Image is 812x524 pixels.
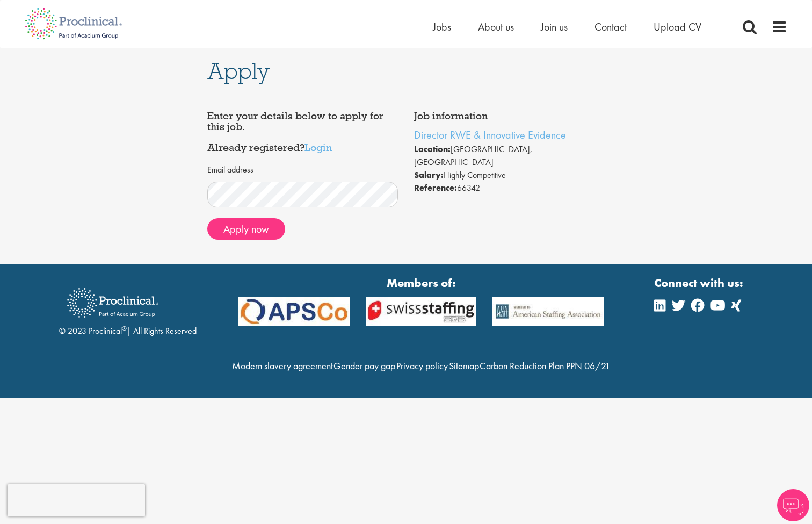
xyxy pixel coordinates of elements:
[414,169,444,181] strong: Salary:
[541,20,568,34] a: Join us
[480,360,610,372] a: Carbon Reduction Plan PPN 06/21
[433,20,451,34] a: Jobs
[358,297,485,326] img: APSCo
[478,20,514,34] a: About us
[777,489,809,521] img: Chatbot
[59,281,166,325] img: Proclinical Recruitment
[654,20,701,34] a: Upload CV
[414,111,605,121] h4: Job information
[207,218,285,240] button: Apply now
[59,280,197,338] div: © 2023 Proclinical | All Rights Reserved
[207,56,270,85] span: Apply
[334,360,395,372] a: Gender pay gap
[414,128,566,142] a: Director RWE & Innovative Evidence
[207,111,398,153] h4: Enter your details below to apply for this job. Already registered?
[414,182,605,195] li: 66342
[414,182,457,193] strong: Reference:
[484,297,612,326] img: APSCo
[305,141,332,154] a: Login
[396,360,448,372] a: Privacy policy
[207,164,253,176] label: Email address
[122,324,127,333] sup: ®
[8,484,145,516] iframe: reCAPTCHA
[414,143,605,169] li: [GEOGRAPHIC_DATA], [GEOGRAPHIC_DATA]
[449,360,479,372] a: Sitemap
[414,169,605,182] li: Highly Competitive
[230,297,358,326] img: APSCo
[595,20,627,34] a: Contact
[238,275,604,291] strong: Members of:
[414,143,451,155] strong: Location:
[232,360,333,372] a: Modern slavery agreement
[654,275,745,291] strong: Connect with us:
